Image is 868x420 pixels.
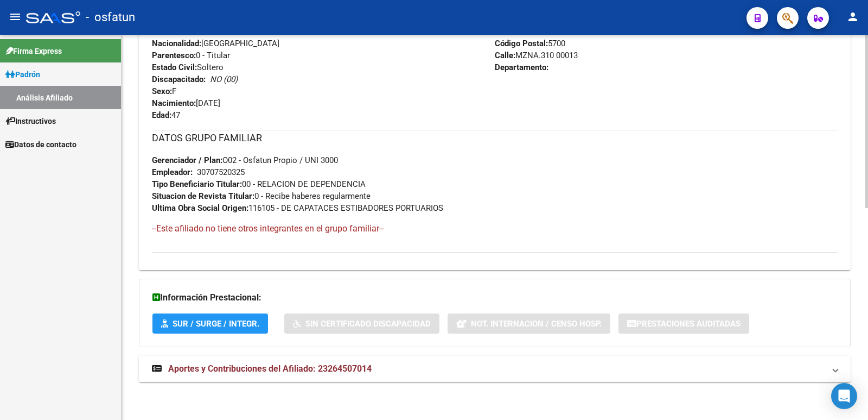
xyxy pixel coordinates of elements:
[495,62,548,72] strong: Departamento:
[5,139,76,151] span: Datos de contacto
[173,319,259,329] span: SUR / SURGE / INTEGR.
[197,166,245,178] div: 30707520325
[152,167,193,177] strong: Empleador:
[5,45,62,57] span: Firma Express
[210,74,238,84] i: NO (00)
[152,86,172,96] strong: Sexo:
[471,319,602,329] span: Not. Internacion / Censo Hosp.
[152,62,197,72] strong: Estado Civil:
[152,27,195,36] strong: Documento:
[152,51,196,60] strong: Parentesco:
[152,191,371,201] span: 0 - Recibe haberes regularmente
[152,74,206,84] strong: Discapacitado:
[495,39,548,48] strong: Código Postal:
[846,10,859,23] mat-icon: person
[636,319,741,329] span: Prestaciones Auditadas
[152,179,242,189] strong: Tipo Beneficiario Titular:
[152,98,220,108] span: [DATE]
[495,27,532,36] strong: Localidad:
[152,39,279,48] span: [GEOGRAPHIC_DATA]
[448,314,610,334] button: Not. Internacion / Censo Hosp.
[152,62,224,72] span: Soltero
[152,203,443,213] span: 116105 - DE CAPATACES ESTIBADORES PORTUARIOS
[9,10,22,23] mat-icon: menu
[152,290,837,305] h3: Información Prestacional:
[152,191,254,201] strong: Situacion de Revista Titular:
[152,155,338,165] span: O02 - Osfatun Propio / UNI 3000
[495,27,567,36] span: SAN LUIS
[831,383,857,409] div: Open Intercom Messenger
[152,27,326,36] span: DU - DOCUMENTO UNICO 26450701
[139,356,851,382] mat-expansion-panel-header: Aportes y Contribuciones del Afiliado: 23264507014
[86,5,135,29] span: - osfatun
[168,363,372,374] span: Aportes y Contribuciones del Afiliado: 23264507014
[495,39,565,48] span: 5700
[152,110,180,120] span: 47
[5,68,40,80] span: Padrón
[152,155,222,165] strong: Gerenciador / Plan:
[284,314,439,334] button: Sin Certificado Discapacidad
[152,39,201,48] strong: Nacionalidad:
[495,51,515,60] strong: Calle:
[305,319,431,329] span: Sin Certificado Discapacidad
[152,86,176,96] span: F
[152,98,196,108] strong: Nacimiento:
[5,115,56,127] span: Instructivos
[152,51,230,60] span: 0 - Titular
[495,51,578,60] span: MZNA.310 00013
[618,314,749,334] button: Prestaciones Auditadas
[152,110,171,120] strong: Edad:
[152,179,366,189] span: 00 - RELACION DE DEPENDENCIA
[152,314,268,334] button: SUR / SURGE / INTEGR.
[152,223,838,235] h4: --Este afiliado no tiene otros integrantes en el grupo familiar--
[152,203,248,213] strong: Ultima Obra Social Origen:
[152,130,838,146] h3: DATOS GRUPO FAMILIAR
